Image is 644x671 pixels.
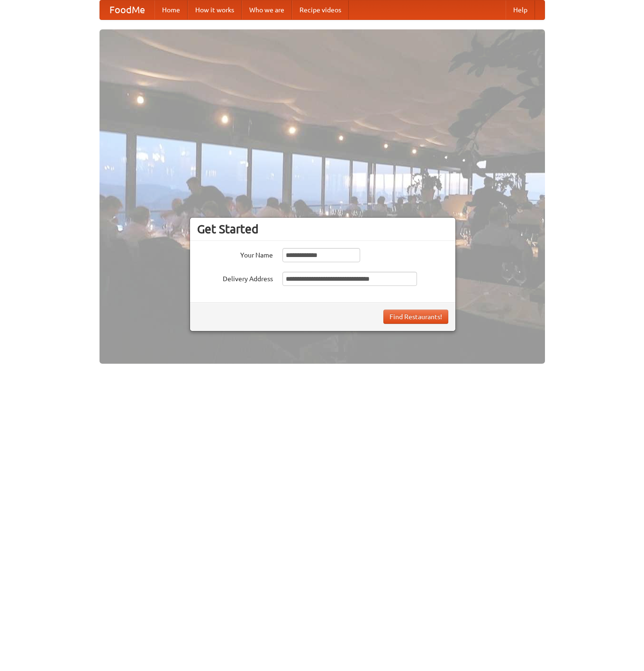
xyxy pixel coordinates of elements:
h3: Get Started [197,222,448,236]
label: Your Name [197,248,273,260]
a: Home [154,0,188,19]
a: Who we are [242,0,292,19]
a: FoodMe [100,0,154,19]
a: How it works [188,0,242,19]
button: Find Restaurants! [383,310,448,324]
a: Recipe videos [292,0,349,19]
a: Help [506,0,535,19]
label: Delivery Address [197,272,273,284]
